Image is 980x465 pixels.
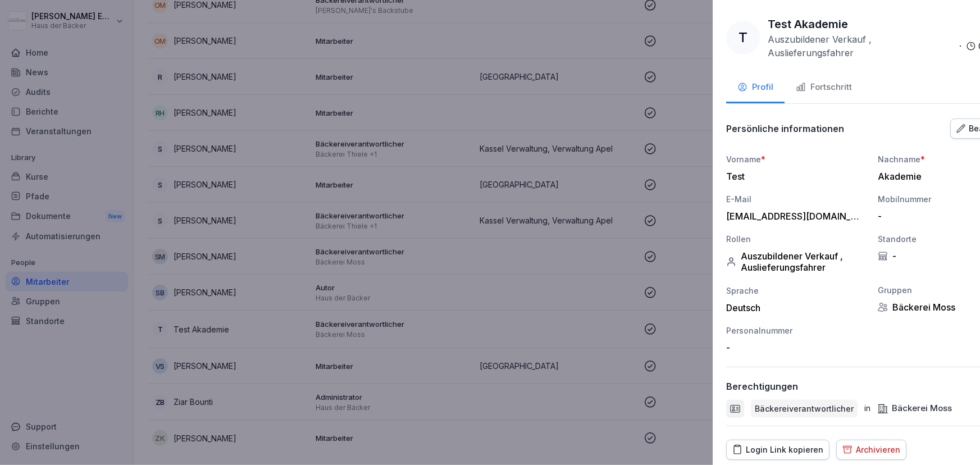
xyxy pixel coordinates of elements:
div: Auszubildener Verkauf , Auslieferungsfahrer [726,250,867,273]
div: Sprache [726,285,867,297]
p: in [864,402,870,415]
button: Fortschritt [785,73,863,103]
div: Login Link kopieren [732,444,823,456]
p: Auszubildener Verkauf , Auslieferungsfahrer [768,33,955,60]
div: E-Mail [726,193,867,205]
div: T [726,21,760,54]
div: Personalnummer [726,325,867,336]
button: Profil [726,73,785,103]
div: Fortschritt [796,81,852,94]
div: - [726,342,861,353]
div: Profil [737,81,773,94]
button: Archivieren [836,440,906,460]
div: Test [726,171,861,182]
p: Test Akademie [768,16,848,33]
p: Berechtigungen [726,381,798,392]
div: Deutsch [726,302,867,313]
div: Rollen [726,233,867,245]
button: Login Link kopieren [726,440,829,460]
div: Archivieren [842,444,900,456]
p: Persönliche informationen [726,123,844,134]
div: [EMAIL_ADDRESS][DOMAIN_NAME][PERSON_NAME] [726,211,861,222]
div: Bäckerei Moss [877,402,952,415]
div: Vorname [726,153,867,165]
p: Bäckereiverantwortlicher [755,403,854,414]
